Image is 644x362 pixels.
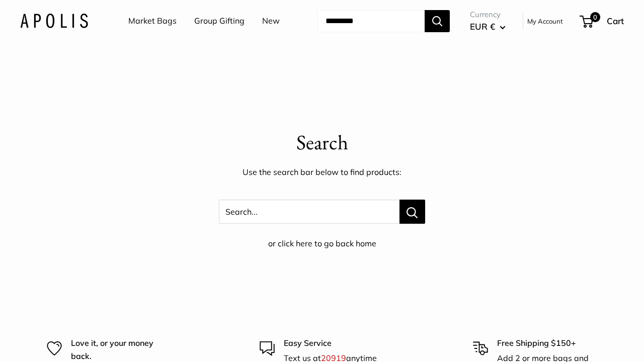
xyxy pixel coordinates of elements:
a: New [262,14,280,29]
span: Currency [470,8,506,22]
p: Search [20,128,624,157]
span: EUR € [470,21,495,32]
img: Apolis [20,14,88,28]
button: Search... [399,200,425,224]
span: 0 [590,12,600,22]
button: EUR € [470,19,506,35]
input: Search... [317,10,425,32]
a: Market Bags [128,14,177,29]
span: Cart [607,16,624,26]
p: Free Shipping $150+ [497,337,598,350]
p: Easy Service [284,337,384,350]
a: My Account [527,15,563,27]
button: Search [425,10,450,32]
p: Use the search bar below to find products: [20,165,624,180]
a: 0 Cart [581,13,624,29]
a: or click here to go back home [268,238,376,248]
a: Group Gifting [194,14,245,29]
